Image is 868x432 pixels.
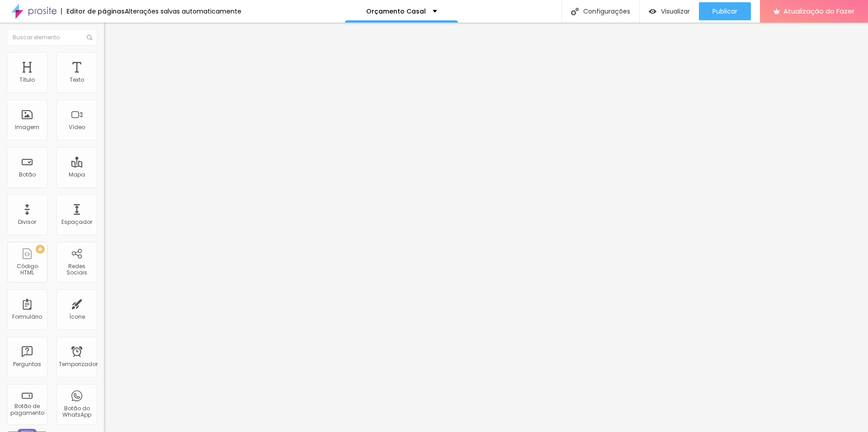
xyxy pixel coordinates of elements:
[783,6,854,16] font: Atualização do Fazer
[69,313,85,321] font: Ícone
[12,313,42,321] font: Formulário
[571,8,579,15] img: Ícone
[13,360,41,368] font: Perguntas
[7,29,97,46] input: Buscar elemento
[66,262,87,276] font: Redes Sociais
[18,218,36,226] font: Divisor
[62,404,91,418] font: Botão do WhatsApp
[712,7,737,16] font: Publicar
[125,7,241,16] font: Alterações salvas automaticamente
[15,123,39,131] font: Imagem
[699,2,751,20] button: Publicar
[10,402,44,416] font: Botão de pagamento
[366,7,426,16] font: Orçamento Casal
[87,35,92,40] img: Ícone
[66,7,125,16] font: Editor de páginas
[661,7,690,16] font: Visualizar
[61,218,92,226] font: Espaçador
[640,2,699,20] button: Visualizar
[649,8,656,15] img: view-1.svg
[19,76,35,84] font: Título
[17,262,38,276] font: Código HTML
[583,7,630,16] font: Configurações
[70,76,84,84] font: Texto
[19,171,36,178] font: Botão
[69,123,85,131] font: Vídeo
[104,23,868,432] iframe: Editor
[59,360,98,368] font: Temporizador
[69,171,85,178] font: Mapa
